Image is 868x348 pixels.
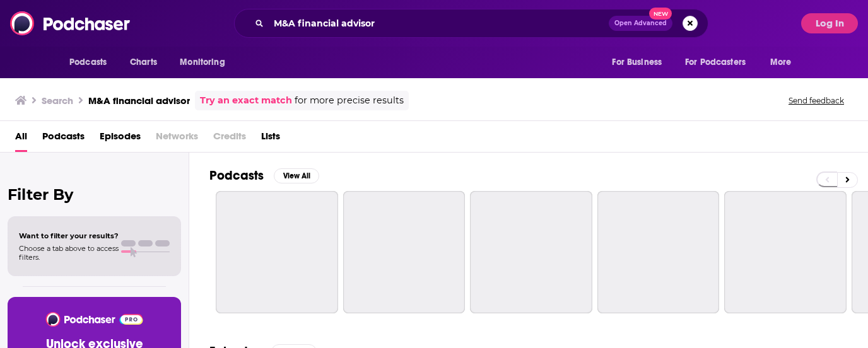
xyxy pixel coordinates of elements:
a: Episodes [100,126,141,152]
button: open menu [171,50,241,74]
h2: Podcasts [209,168,264,183]
button: open menu [677,50,764,74]
button: Send feedback [785,95,848,106]
input: Search podcasts, credits, & more... [269,13,609,33]
span: New [649,8,672,20]
a: Lists [261,126,280,152]
span: More [770,54,792,71]
span: for more precise results [295,93,404,108]
a: All [15,126,27,152]
span: Monitoring [180,54,225,71]
span: Open Advanced [614,20,667,26]
span: For Business [612,54,662,71]
div: Search podcasts, credits, & more... [234,9,708,38]
a: Charts [122,50,165,74]
button: View All [274,168,319,183]
button: Open AdvancedNew [609,16,672,31]
span: Podcasts [69,54,107,71]
span: Networks [156,126,198,152]
button: Log In [801,13,858,33]
span: Want to filter your results? [19,231,119,240]
img: Podchaser - Follow, Share and Rate Podcasts [10,11,131,35]
button: open menu [761,50,807,74]
span: Choose a tab above to access filters. [19,244,119,262]
a: Try an exact match [200,93,292,108]
img: Podchaser - Follow, Share and Rate Podcasts [45,312,144,327]
span: For Podcasters [685,54,746,71]
span: Credits [213,126,246,152]
h3: M&A financial advisor [88,95,190,107]
span: Charts [130,54,157,71]
a: Podcasts [42,126,85,152]
h3: Search [42,95,73,107]
h2: Filter By [8,185,181,204]
button: open menu [61,50,123,74]
a: PodcastsView All [209,168,319,183]
button: open menu [603,50,677,74]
